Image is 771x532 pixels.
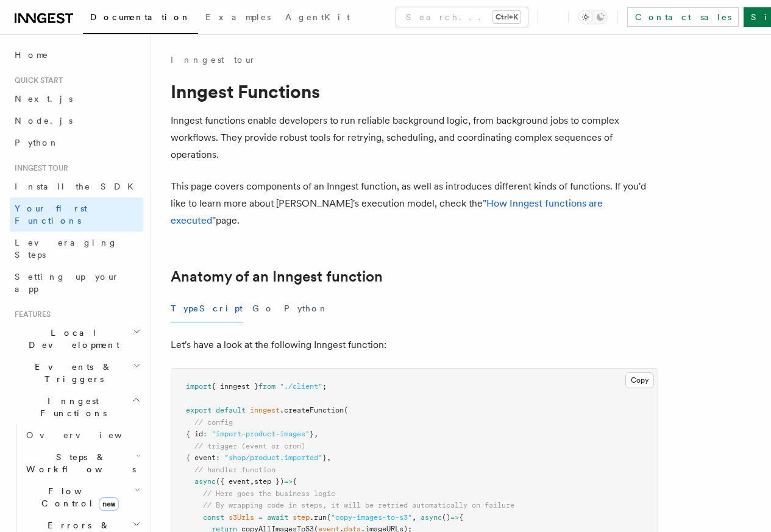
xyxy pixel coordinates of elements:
[194,466,275,474] span: // handler function
[26,430,152,440] span: Overview
[21,446,143,480] button: Steps & Workflows
[171,54,256,66] a: Inngest tour
[10,390,143,424] button: Inngest Functions
[205,12,271,22] span: Examples
[310,513,327,522] span: .run
[442,513,450,522] span: ()
[15,49,49,61] span: Home
[21,424,143,446] a: Overview
[412,513,416,522] span: ,
[15,94,73,104] span: Next.js
[186,406,211,414] span: export
[10,176,143,197] a: Install the SDK
[280,382,322,391] span: "./client"
[331,513,412,522] span: "copy-images-to-s3"
[229,513,254,522] span: s3Urls
[21,451,136,475] span: Steps & Workflows
[578,10,608,24] button: Toggle dark mode
[10,44,143,66] a: Home
[10,110,143,132] a: Node.js
[171,336,658,353] p: Let's have a look at the following Inngest function:
[285,12,350,22] span: AgentKit
[171,268,383,285] a: Anatomy of an Inngest function
[21,485,134,509] span: Flow Control
[322,382,327,391] span: ;
[421,513,442,522] span: async
[10,327,133,351] span: Local Development
[10,395,132,419] span: Inngest Functions
[625,372,654,388] button: Copy
[10,163,68,173] span: Inngest tour
[15,182,141,191] span: Install the SDK
[15,272,119,294] span: Setting up your app
[10,361,133,385] span: Events & Triggers
[194,418,233,427] span: // config
[21,480,143,514] button: Flow Controlnew
[10,322,143,356] button: Local Development
[258,382,275,391] span: from
[15,138,59,147] span: Python
[627,7,739,27] a: Contact sales
[15,204,87,225] span: Your first Functions
[203,489,335,498] span: // Here goes the business logic
[194,442,305,450] span: // trigger (event or cron)
[171,80,658,102] h1: Inngest Functions
[252,295,274,322] button: Go
[250,477,254,486] span: ,
[15,116,73,126] span: Node.js
[203,501,514,509] span: // By wrapping code in steps, it will be retried automatically on failure
[322,453,327,462] span: }
[216,453,220,462] span: :
[186,430,203,438] span: { id
[194,477,216,486] span: async
[284,295,329,322] button: Python
[10,266,143,300] a: Setting up your app
[171,295,243,322] button: TypeScript
[203,430,207,438] span: :
[450,513,459,522] span: =>
[216,406,246,414] span: default
[327,513,331,522] span: (
[10,232,143,266] a: Leveraging Steps
[186,453,216,462] span: { event
[314,430,318,438] span: ,
[211,382,258,391] span: { inngest }
[278,4,357,33] a: AgentKit
[211,430,310,438] span: "import-product-images"
[10,76,63,85] span: Quick start
[10,132,143,154] a: Python
[83,4,198,34] a: Documentation
[254,477,284,486] span: step })
[250,406,280,414] span: inngest
[216,477,250,486] span: ({ event
[99,497,119,511] span: new
[258,513,263,522] span: =
[171,112,658,163] p: Inngest functions enable developers to run reliable background logic, from background jobs to com...
[10,356,143,390] button: Events & Triggers
[10,88,143,110] a: Next.js
[396,7,528,27] button: Search...Ctrl+K
[280,406,344,414] span: .createFunction
[344,406,348,414] span: (
[267,513,288,522] span: await
[293,513,310,522] span: step
[10,310,51,319] span: Features
[293,477,297,486] span: {
[327,453,331,462] span: ,
[459,513,463,522] span: {
[186,382,211,391] span: import
[198,4,278,33] a: Examples
[15,238,118,260] span: Leveraging Steps
[284,477,293,486] span: =>
[203,513,224,522] span: const
[224,453,322,462] span: "shop/product.imported"
[10,197,143,232] a: Your first Functions
[171,178,658,229] p: This page covers components of an Inngest function, as well as introduces different kinds of func...
[90,12,191,22] span: Documentation
[493,11,521,23] kbd: Ctrl+K
[310,430,314,438] span: }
